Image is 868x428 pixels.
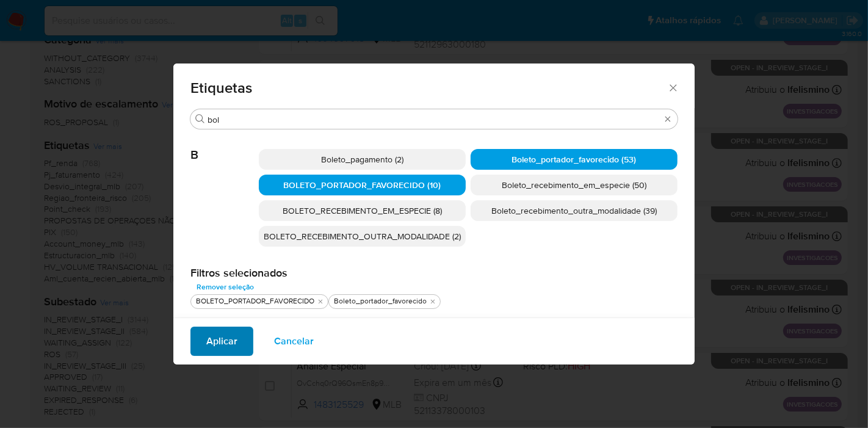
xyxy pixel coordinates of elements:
div: Boleto_portador_favorecido [331,296,429,306]
div: BOLETO_PORTADOR_FAVORECIDO [193,296,317,306]
button: Remover seleção [190,280,260,294]
button: quitar Boleto_portador_favorecido [428,297,438,306]
span: Aplicar [206,328,237,355]
button: Fechar [667,82,678,93]
span: BOLETO_RECEBIMENTO_OUTRA_MODALIDADE (2) [264,230,461,242]
span: B [190,129,259,162]
span: BOLETO_RECEBIMENTO_EM_ESPECIE (8) [283,205,442,217]
div: BOLETO_RECEBIMENTO_EM_ESPECIE (8) [259,200,466,221]
span: Boleto_portador_favorecido (53) [512,153,637,165]
span: Cancelar [274,328,314,355]
div: BOLETO_PORTADOR_FAVORECIDO (10) [259,175,466,195]
span: Etiquetas [190,81,667,95]
div: Boleto_portador_favorecido (53) [471,149,678,170]
button: quitar BOLETO_PORTADOR_FAVORECIDO [316,297,325,306]
span: Boleto_recebimento_em_especie (50) [502,179,646,191]
span: Boleto_pagamento (2) [321,153,403,165]
button: Borrar [663,114,673,124]
span: Remover seleção [197,281,254,293]
div: Boleto_pagamento (2) [259,149,466,170]
div: Boleto_recebimento_outra_modalidade (39) [471,200,678,221]
button: Buscar [195,114,205,124]
h2: Filtros selecionados [190,266,678,280]
div: BOLETO_RECEBIMENTO_OUTRA_MODALIDADE (2) [259,226,466,247]
span: BOLETO_PORTADOR_FAVORECIDO (10) [284,179,441,191]
button: Aplicar [190,327,253,356]
div: Boleto_recebimento_em_especie (50) [471,175,678,195]
span: Boleto_recebimento_outra_modalidade (39) [491,205,657,217]
input: Filtro de pesquisa [208,114,660,125]
button: Cancelar [258,327,330,356]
